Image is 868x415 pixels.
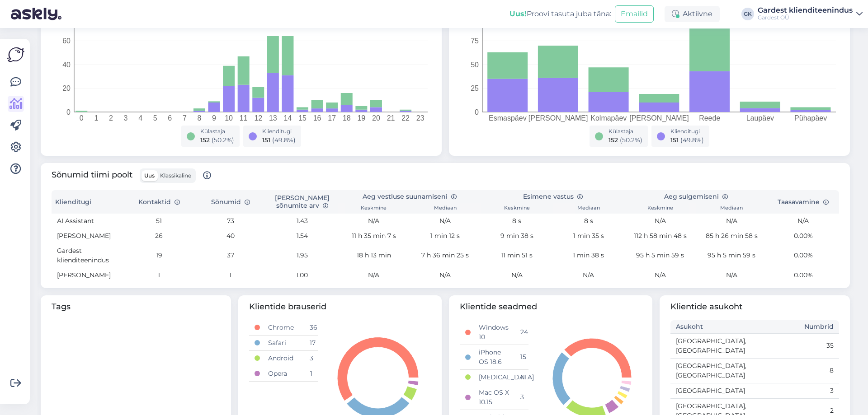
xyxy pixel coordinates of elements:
span: ( 49.8 %) [272,136,296,144]
td: 1 min 12 s [410,228,481,243]
tspan: 8 [198,114,202,122]
span: Klientide seadmed [460,301,642,313]
td: 1 [123,268,194,283]
tspan: 10 [225,114,233,122]
th: Sõnumid [195,190,266,214]
tspan: 0 [66,108,71,116]
td: 9 min 38 s [481,228,552,243]
td: 35 [755,333,840,358]
b: Uus! [509,9,527,18]
td: Opera [263,366,304,381]
td: N/A [338,214,409,228]
th: Asukoht [670,320,755,334]
div: Külastaja [200,127,234,135]
tspan: 14 [284,114,292,122]
tspan: 25 [471,84,479,92]
tspan: Laupäev [746,114,774,122]
td: iPhone OS 18.6 [473,345,514,369]
tspan: Pühapäev [794,114,827,122]
div: Gardest OÜ [758,14,853,21]
tspan: 16 [313,114,321,122]
td: N/A [481,268,552,283]
td: [MEDICAL_DATA] [473,369,514,385]
td: N/A [624,268,696,283]
td: 36 [304,320,318,336]
td: 1 [304,366,318,381]
span: 151 [262,136,270,144]
th: Mediaan [410,203,481,214]
td: 8 [755,358,840,383]
tspan: 20 [372,114,380,122]
th: Keskmine [338,203,409,214]
th: Esimene vastus [481,190,624,203]
td: 1.54 [266,228,338,243]
td: [PERSON_NAME] [52,268,123,283]
tspan: 1 [94,114,98,122]
tspan: 3 [124,114,128,122]
div: Gardest klienditeenindus [758,7,853,14]
th: Kontaktid [123,190,194,214]
td: [GEOGRAPHIC_DATA], [GEOGRAPHIC_DATA] [670,333,755,358]
span: ( 50.2 %) [620,136,642,144]
td: 85 h 26 min 58 s [696,228,767,243]
div: Aktiivne [665,6,720,22]
td: 1 min 38 s [553,243,624,268]
td: 8 s [481,214,552,228]
th: Mediaan [553,203,624,214]
td: 37 [195,243,266,268]
td: Gardest klienditeenindus [52,243,123,268]
td: N/A [338,268,409,283]
td: N/A [696,268,767,283]
td: 8 s [553,214,624,228]
button: Emailid [615,5,654,23]
span: ( 49.8 %) [680,136,704,144]
td: 40 [195,228,266,243]
span: Klassikaline [160,172,191,179]
img: Askly Logo [7,46,24,63]
tspan: 21 [387,114,395,122]
th: Aeg vestluse suunamiseni [338,190,481,203]
tspan: 23 [416,114,425,122]
tspan: 7 [183,114,187,122]
td: 0.00% [768,228,839,243]
td: N/A [410,214,481,228]
td: 18 h 13 min [338,243,409,268]
td: [GEOGRAPHIC_DATA], [GEOGRAPHIC_DATA] [670,358,755,383]
tspan: Reede [699,114,720,122]
td: Android [263,350,304,366]
tspan: Esmaspäev [489,114,527,122]
span: 152 [200,136,210,144]
td: 51 [123,214,194,228]
td: Windows 10 [473,320,514,345]
div: Klienditugi [262,127,296,135]
td: 26 [123,228,194,243]
tspan: 18 [343,114,351,122]
tspan: 60 [62,37,71,45]
tspan: 50 [471,61,479,69]
div: Külastaja [609,127,642,135]
th: Keskmine [481,203,552,214]
td: 24 [515,320,528,345]
td: 11 min 51 s [481,243,552,268]
td: [PERSON_NAME] [52,228,123,243]
tspan: 11 [240,114,248,122]
td: 7 h 36 min 25 s [410,243,481,268]
tspan: 20 [62,84,71,92]
td: 1.43 [266,214,338,228]
a: Gardest klienditeenindusGardest OÜ [758,7,863,21]
tspan: 0 [80,114,84,122]
td: 11 h 35 min 7 s [338,228,409,243]
td: 3 [515,385,528,410]
th: Numbrid [755,320,840,334]
tspan: Kolmapäev [590,114,627,122]
td: 19 [123,243,194,268]
td: 3 [304,350,318,366]
th: [PERSON_NAME] sõnumite arv [266,190,338,214]
tspan: [PERSON_NAME] [528,114,588,122]
span: 152 [609,136,618,144]
td: Safari [263,335,304,350]
tspan: 22 [401,114,410,122]
td: 1 [195,268,266,283]
span: Uus [144,172,155,179]
td: 112 h 58 min 48 s [624,228,696,243]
